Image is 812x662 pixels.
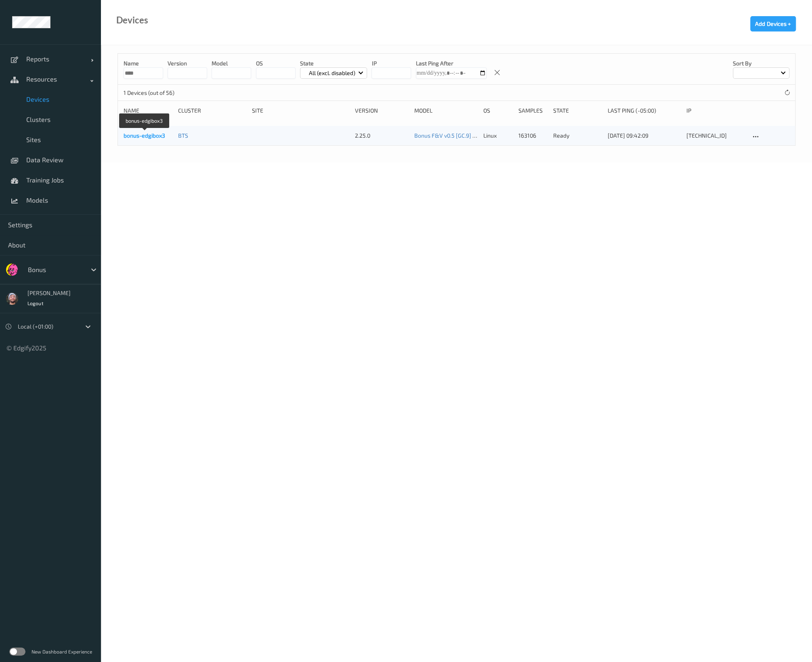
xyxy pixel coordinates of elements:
p: IP [371,59,411,67]
div: [TECHNICAL_ID] [686,132,745,140]
p: All (excl. disabled) [306,69,358,77]
p: OS [256,59,296,67]
p: ready [553,132,602,140]
a: BTS [178,132,188,139]
div: OS [483,107,512,115]
p: 1 Devices (out of 56) [124,89,184,97]
div: Cluster [178,107,246,115]
p: version [168,59,207,67]
div: Devices [116,16,148,24]
p: linux [483,132,512,140]
div: ip [686,107,745,115]
a: Bonus F&V v0.5 [GC.9] [DATE] 00:24 Auto Save [414,132,533,139]
button: Add Devices + [750,16,796,31]
p: model [212,59,251,67]
p: Name [124,59,163,67]
div: version [355,107,409,115]
div: State [553,107,602,115]
div: 2.25.0 [355,132,409,140]
div: 163106 [518,132,547,140]
div: Site [252,107,349,115]
div: Model [414,107,478,115]
a: bonus-edgibox3 [124,132,165,139]
p: Last Ping After [416,59,487,67]
p: Sort by [733,59,789,67]
div: Samples [518,107,547,115]
div: [DATE] 09:42:09 [607,132,680,140]
p: State [300,59,367,67]
div: Last Ping (-05:00) [607,107,680,115]
div: Name [124,107,172,115]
